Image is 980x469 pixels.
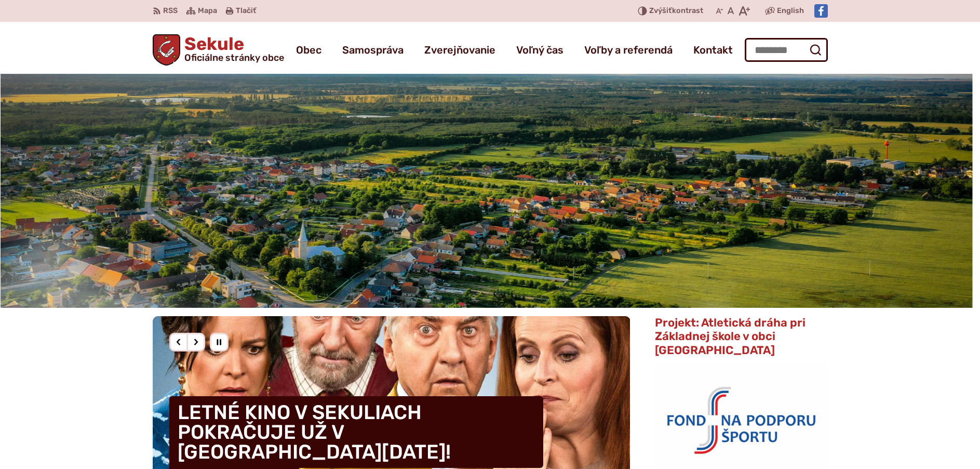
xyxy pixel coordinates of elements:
[649,6,672,15] span: Zvýšiť
[775,5,806,17] a: English
[814,4,828,18] img: Prejsť na Facebook stránku
[516,35,563,64] a: Voľný čas
[210,333,229,351] div: Pozastaviť pohyb slajdera
[424,35,495,64] a: Zverejňovanie
[296,35,321,64] a: Obec
[198,5,217,17] span: Mapa
[184,53,284,62] span: Oficiálne stránky obce
[169,396,543,468] h4: LETNÉ KINO V SEKULIACH POKRAČUJE UŽ V [GEOGRAPHIC_DATA][DATE]!
[777,5,804,17] span: English
[180,35,284,62] h1: Sekule
[342,35,404,64] a: Samospráva
[153,34,181,66] img: Prejsť na domovskú stránku
[163,5,178,17] span: RSS
[693,35,733,64] a: Kontakt
[153,34,285,66] a: Logo Sekule, prejsť na domovskú stránku.
[649,7,703,16] span: kontrast
[236,7,256,16] span: Tlačiť
[169,333,188,351] div: Predošlý slajd
[655,316,806,357] span: Projekt: Atletická dráha pri Základnej škole v obci [GEOGRAPHIC_DATA]
[186,333,205,351] div: Nasledujúci slajd
[584,35,673,64] a: Voľby a referendá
